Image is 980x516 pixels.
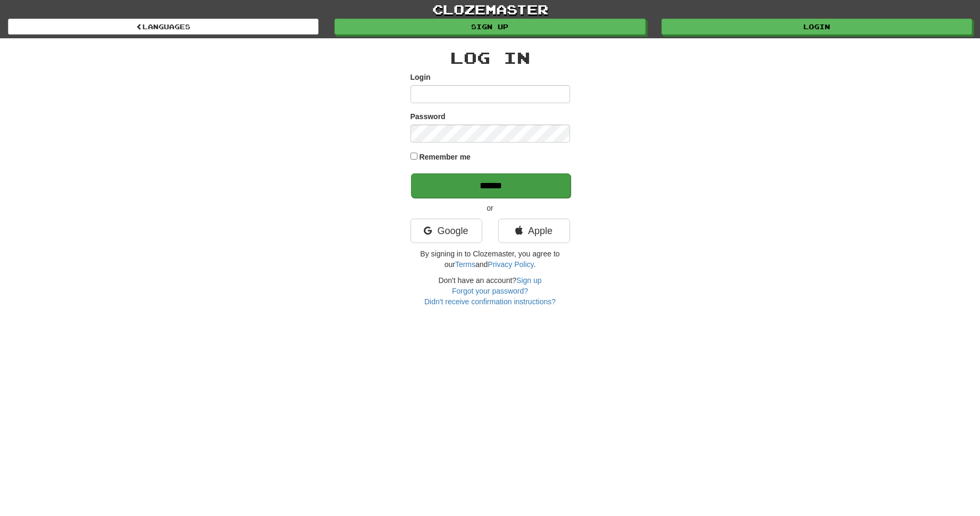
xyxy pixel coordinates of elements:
a: Sign up [516,276,541,285]
a: Sign up [334,19,645,35]
a: Terms [455,260,475,269]
a: Forgot your password? [452,287,528,295]
div: Don't have an account? [411,275,570,307]
a: Apple [498,219,570,243]
p: or [411,203,570,213]
label: Login [411,72,431,82]
a: Google [411,219,482,243]
p: By signing in to Clozemaster, you agree to our and . [411,248,570,270]
label: Remember me [419,152,471,162]
h2: Log In [411,49,570,66]
a: Privacy Policy [488,260,533,269]
a: Login [661,19,972,35]
label: Password [411,111,446,122]
a: Languages [8,19,319,35]
a: Didn't receive confirmation instructions? [424,297,556,306]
